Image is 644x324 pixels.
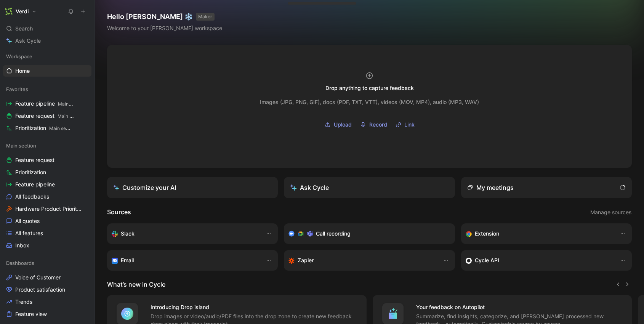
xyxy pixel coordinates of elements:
[393,119,417,130] button: Link
[3,167,91,178] a: Prioritization
[49,125,77,131] span: Main section
[107,177,278,198] a: Customize your AI
[16,8,29,15] h1: Verdi
[81,156,88,164] button: View actions
[81,193,88,200] button: View actions
[316,229,351,238] h3: Call recording
[3,228,91,239] a: All features
[3,215,91,227] a: All quotes
[15,193,49,200] span: All feedbacks
[15,242,29,249] span: Inbox
[15,310,47,318] span: Feature view
[15,181,55,188] span: Feature pipeline
[107,280,165,289] h2: What’s new in Cycle
[107,207,131,217] h2: Sources
[404,120,415,129] span: Link
[590,207,632,217] button: Manage sources
[357,119,390,130] button: Record
[3,110,91,122] a: Feature requestMain section
[151,303,357,312] h4: Introducing Drop island
[467,183,514,192] div: My meetings
[3,35,91,47] a: Ask Cycle
[15,217,40,225] span: All quotes
[58,113,85,119] span: Main section
[15,168,46,176] span: Prioritization
[3,140,91,151] div: Main section
[107,24,222,33] div: Welcome to your [PERSON_NAME] workspace
[369,120,387,129] span: Record
[121,256,134,265] h3: Email
[334,120,352,129] span: Upload
[3,272,91,283] a: Voice of Customer
[3,191,91,202] a: All feedbacks
[6,142,36,149] span: Main section
[83,100,91,107] button: View actions
[3,203,91,215] a: Hardware Product Prioritization
[81,242,88,249] button: View actions
[590,208,631,217] span: Manage sources
[3,154,91,166] a: Feature request
[288,256,435,265] div: Capture feedback from thousands of sources with Zapier (survey results, recordings, sheets, etc).
[298,256,314,265] h3: Zapier
[15,124,73,132] span: Prioritization
[15,274,61,281] span: Voice of Customer
[15,24,33,33] span: Search
[293,4,328,6] div: Docs, images, videos, audio files, links & more
[15,205,82,213] span: Hardware Product Prioritization
[15,112,74,120] span: Feature request
[3,308,91,320] a: Feature view
[82,124,90,132] button: View actions
[293,0,328,3] div: Drop anything here to capture feedback
[466,229,612,238] div: Capture feedback from anywhere on the web
[3,23,91,34] div: Search
[121,229,135,238] h3: Slack
[81,310,88,318] button: View actions
[325,83,414,93] div: Drop anything to capture feedback
[3,240,91,251] a: Inbox
[284,177,455,198] button: Ask Cycle
[113,183,176,192] div: Customize your AI
[58,101,85,107] span: Main section
[15,298,32,306] span: Trends
[15,67,30,75] span: Home
[112,229,258,238] div: Sync your customers, send feedback and get updates in Slack
[15,100,74,108] span: Feature pipeline
[322,119,354,130] button: Upload
[3,98,91,109] a: Feature pipelineMain section
[15,286,65,294] span: Product satisfaction
[15,156,54,164] span: Feature request
[83,112,91,120] button: View actions
[81,298,88,306] button: View actions
[3,140,91,251] div: Main sectionFeature requestPrioritizationFeature pipelineAll feedbacksHardware Product Prioritiza...
[81,181,88,188] button: View actions
[81,286,88,294] button: View actions
[3,122,91,134] a: PrioritizationMain section
[3,65,91,77] a: Home
[15,36,41,45] span: Ask Cycle
[81,217,88,225] button: View actions
[3,257,91,269] div: Dashboards
[260,98,479,107] div: Images (JPG, PNG, GIF), docs (PDF, TXT, VTT), videos (MOV, MP4), audio (MP3, WAV)
[3,6,38,17] button: VerdiVerdi
[475,229,499,238] h3: Extension
[81,229,88,237] button: View actions
[82,205,90,213] button: View actions
[3,51,91,62] div: Workspace
[466,256,612,265] div: Sync customers & send feedback from custom sources. Get inspired by our favorite use case
[416,303,623,312] h4: Your feedback on Autopilot
[81,274,88,281] button: View actions
[290,183,329,192] div: Ask Cycle
[3,296,91,308] a: Trends
[15,229,43,237] span: All features
[196,13,215,21] button: MAKER
[3,284,91,295] a: Product satisfaction
[475,256,499,265] h3: Cycle API
[107,12,222,21] h1: Hello [PERSON_NAME] ❄️
[112,256,258,265] div: Forward emails to your feedback inbox
[3,179,91,190] a: Feature pipeline
[3,83,91,95] div: Favorites
[5,8,13,15] img: Verdi
[6,53,32,60] span: Workspace
[6,85,28,93] span: Favorites
[81,168,88,176] button: View actions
